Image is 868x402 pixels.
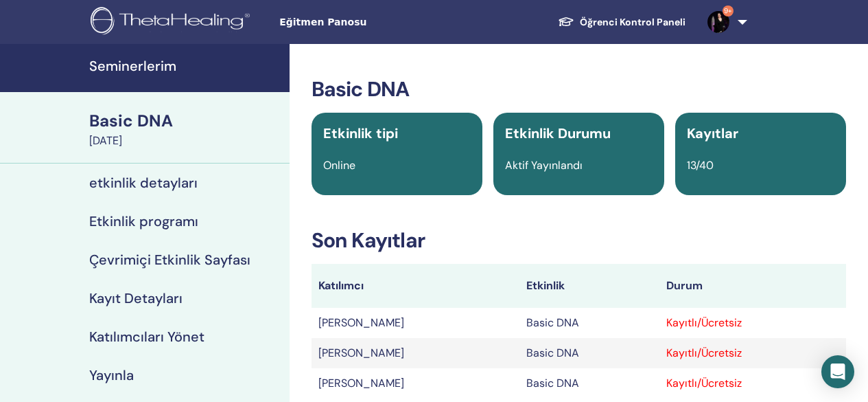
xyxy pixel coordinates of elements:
[558,16,574,27] img: graduation-cap-white.svg
[89,109,281,133] div: Basic DNA
[723,5,734,16] span: 9+
[312,77,846,102] h3: Basic DNA
[81,109,290,149] a: Basic DNA[DATE]
[519,338,659,368] td: Basic DNA
[89,328,204,345] h4: Katılımcıları Yönet
[519,368,659,399] td: Basic DNA
[659,264,846,308] th: Durum
[89,213,198,230] h4: Etkinlik programı
[89,133,281,149] div: [DATE]
[279,15,485,30] span: Eğitmen Panosu
[89,252,250,268] h4: Çevrimiçi Etkinlik Sayfası
[312,338,520,368] td: [PERSON_NAME]
[519,308,659,338] td: Basic DNA
[312,228,846,253] h3: Son Kayıtlar
[666,315,839,331] div: Kayıtlı/Ücretsiz
[89,290,183,306] h4: Kayıt Detayları
[547,10,696,35] a: Öğrenci Kontrol Paneli
[821,355,854,388] div: Open Intercom Messenger
[687,124,738,142] span: Kayıtlar
[312,264,520,308] th: Katılımcı
[312,368,520,399] td: [PERSON_NAME]
[323,158,355,172] span: Online
[519,264,659,308] th: Etkinlik
[323,124,398,142] span: Etkinlik tipi
[91,7,255,38] img: logo.png
[89,58,281,74] h4: Seminerlerim
[312,308,520,338] td: [PERSON_NAME]
[89,175,198,191] h4: etkinlik detayları
[707,11,729,33] img: default.jpg
[89,367,134,383] h4: Yayınla
[666,345,839,361] div: Kayıtlı/Ücretsiz
[505,158,583,172] span: Aktif Yayınlandı
[666,375,839,392] div: Kayıtlı/Ücretsiz
[505,124,611,142] span: Etkinlik Durumu
[687,158,714,172] span: 13/40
